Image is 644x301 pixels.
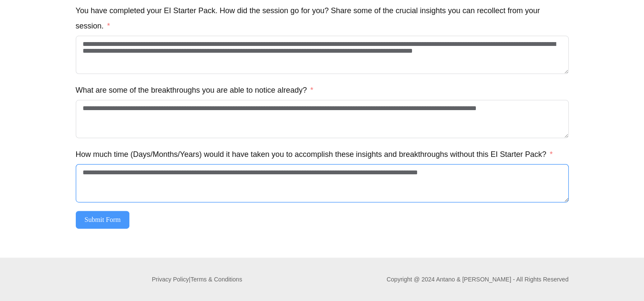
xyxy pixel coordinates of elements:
textarea: You have completed your EI Starter Pack. How did the session go for you? Share some of the crucia... [76,36,569,74]
label: How much time (Days/Months/Years) would it have taken you to accomplish these insights and breakt... [76,147,553,162]
textarea: How much time (Days/Months/Years) would it have taken you to accomplish these insights and breakt... [76,164,569,202]
label: You have completed your EI Starter Pack. How did the session go for you? Share some of the crucia... [76,3,569,34]
label: What are some of the breakthroughs you are able to notice already? [76,82,313,98]
p: | [76,273,319,285]
textarea: What are some of the breakthroughs you are able to notice already? [76,100,569,138]
a: Terms & Conditions [190,276,242,283]
button: Submit Form [76,211,130,229]
p: Copyright @ 2024 Antano & [PERSON_NAME] - All Rights Reserved [386,273,568,285]
a: Privacy Policy [152,276,189,283]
